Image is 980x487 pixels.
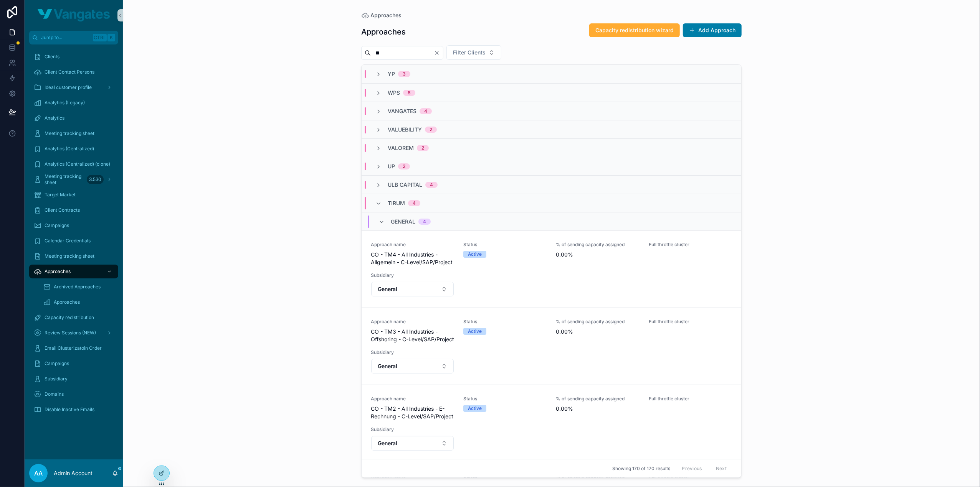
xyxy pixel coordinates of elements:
a: Analytics [29,111,118,125]
button: Select Button [371,359,454,373]
div: 4 [423,219,426,225]
div: 2 [430,127,432,133]
span: Meeting tracking sheet [45,253,94,259]
h1: Approaches [361,26,406,37]
span: Approaches [370,12,402,19]
span: General [391,218,415,225]
div: 4 [430,182,433,188]
span: K [108,35,114,41]
a: Analytics (Centralized) (clone) [29,157,118,171]
span: Analytics [45,115,64,121]
a: Disable Inactive Emails [29,403,118,416]
a: Meeting tracking sheet [29,249,118,263]
span: ULB CAPITAL [388,181,422,189]
a: Approaches [361,12,402,19]
span: WPS [388,89,400,97]
span: Client Contracts [45,207,80,213]
span: Approach name [371,396,454,402]
span: % of sending capacity assigned [556,242,640,248]
div: 8 [408,90,411,96]
button: Select Button [446,45,501,60]
span: Target Market [45,192,76,198]
span: CO - TM4 - All Industries - Allgemein - C-Level/SAP/Project [371,251,454,266]
a: Subsidiary [29,372,118,386]
a: Meeting tracking sheet3.530 [29,173,118,186]
button: Clear [434,50,443,56]
span: Jump to... [41,35,90,41]
a: Client Contracts [29,203,118,217]
span: Meeting tracking sheet [45,130,94,137]
span: Approaches [54,299,80,305]
span: Showing 170 of 170 results [612,466,670,472]
div: 2 [421,145,424,151]
a: Approach nameCO - TM3 - All Industries - Offshoring - C-Level/SAP/ProjectStatusActive% of sending... [362,308,741,385]
span: Subsidiary [371,426,454,433]
button: Add Approach [683,23,742,37]
span: Archived Approaches [54,284,101,290]
span: AA [34,469,43,478]
span: Full throttle cluster [649,242,732,248]
span: Review Sessions (NEW) [45,330,96,336]
span: Full throttle cluster [649,396,732,402]
a: Approach nameCO - TM4 - All Industries - Allgemein - C-Level/SAP/ProjectStatusActive% of sending ... [362,230,741,308]
div: scrollable content [25,44,123,426]
a: Email Clusterizatoin Order [29,341,118,355]
a: Approaches [38,295,118,309]
div: Active [468,328,482,335]
div: Active [468,251,482,258]
a: Analytics (Legacy) [29,96,118,110]
span: Ideal customer profile [45,84,92,90]
span: Email Clusterizatoin Order [45,345,102,351]
button: Select Button [371,282,454,296]
span: CO - TM3 - All Industries - Offshoring - C-Level/SAP/Project [371,328,454,343]
a: Review Sessions (NEW) [29,326,118,340]
span: Client Contact Persons [45,69,94,75]
p: Admin Account [54,469,93,477]
img: App logo [38,9,110,21]
span: General [378,439,397,447]
span: Analytics (Centralized) [45,146,94,152]
a: Archived Approaches [38,280,118,294]
span: Calendar Credentials [45,238,91,244]
span: Filter Clients [453,49,486,56]
span: 0.00% [556,328,640,336]
div: 4 [413,200,416,206]
a: Calendar Credentials [29,234,118,248]
div: 3.530 [87,175,104,184]
span: CO - TM2 - All Industries - E-Rechnung - C-Level/SAP/Project [371,405,454,420]
span: 0.00% [556,405,640,413]
a: Campaigns [29,357,118,370]
span: Status [463,242,547,248]
span: 0.00% [556,251,640,258]
span: Status [463,319,547,325]
span: Campaigns [45,222,69,229]
a: Client Contact Persons [29,65,118,79]
span: Analytics (Centralized) (clone) [45,161,110,167]
div: 3 [403,71,406,77]
span: Domains [45,391,64,397]
span: General [378,285,397,293]
span: VALOREM [388,144,414,152]
div: Active [468,405,482,412]
a: Target Market [29,188,118,202]
span: General [378,362,397,370]
div: 2 [403,163,405,169]
span: Subsidiary [45,376,68,382]
a: Domains [29,387,118,401]
span: Approaches [45,268,71,275]
span: TIRUM [388,199,405,207]
span: Approach name [371,242,454,248]
span: VANGATES [388,107,416,115]
a: Campaigns [29,219,118,232]
a: Capacity redistribution [29,311,118,324]
span: Approach name [371,319,454,325]
button: Select Button [371,436,454,451]
a: Approaches [29,265,118,278]
a: Analytics (Centralized) [29,142,118,156]
a: Meeting tracking sheet [29,127,118,140]
div: 4 [424,108,427,114]
span: % of sending capacity assigned [556,319,640,325]
span: Subsidiary [371,272,454,278]
span: Capacity redistribution [45,314,94,321]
